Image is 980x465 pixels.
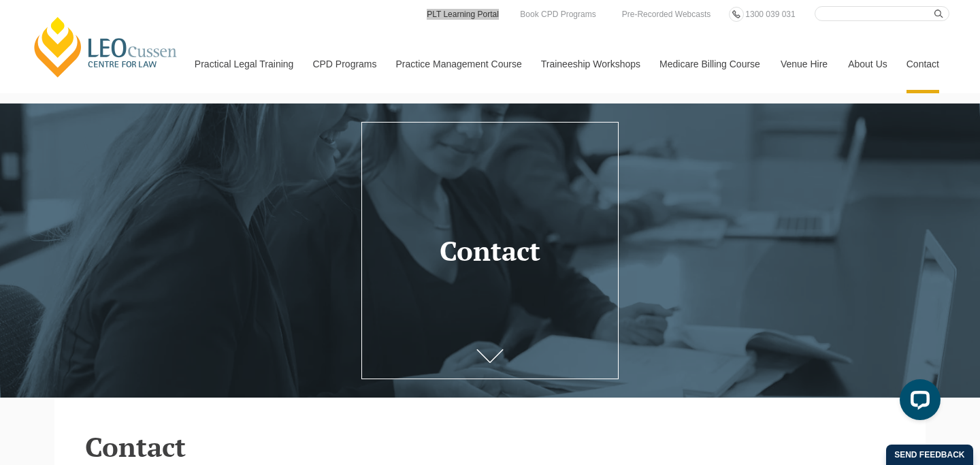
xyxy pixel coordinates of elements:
a: Practical Legal Training [184,35,303,93]
a: Pre-Recorded Webcasts [619,7,715,22]
a: Contact [896,35,949,93]
a: About Us [838,35,896,93]
a: CPD Programs [302,35,385,93]
a: Book CPD Programs [517,7,599,22]
h2: Contact [85,432,895,462]
a: [PERSON_NAME] Centre for Law [31,15,181,79]
a: Traineeship Workshops [531,35,649,93]
a: Venue Hire [770,35,838,93]
a: Medicare Billing Course [649,35,770,93]
a: Practice Management Course [386,35,531,93]
a: PLT Learning Portal [423,7,502,22]
a: 1300 039 031 [742,7,798,22]
h1: Contact [372,236,608,266]
span: 1300 039 031 [745,10,795,19]
iframe: LiveChat chat widget [889,374,946,431]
